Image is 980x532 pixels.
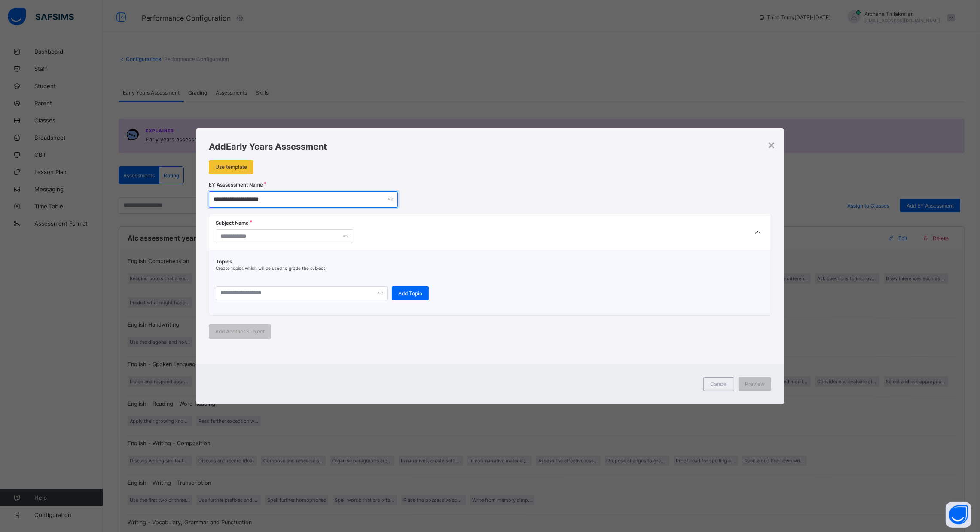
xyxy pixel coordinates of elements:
[215,328,265,335] span: Add Another Subject
[209,214,771,316] div: [object Object]
[398,290,422,297] span: Add Topic
[767,137,775,152] div: ×
[209,141,327,152] span: Add Early Years Assessment
[216,266,325,271] span: Create topics which will be used to grade the subject
[946,502,971,528] button: Open asap
[745,381,765,387] span: Preview
[216,258,764,265] span: Topics
[209,182,263,188] label: EY Asssessment Name
[215,164,247,170] span: Use template
[216,220,249,226] span: Subject Name
[710,381,727,387] span: Cancel
[753,228,763,237] i: arrow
